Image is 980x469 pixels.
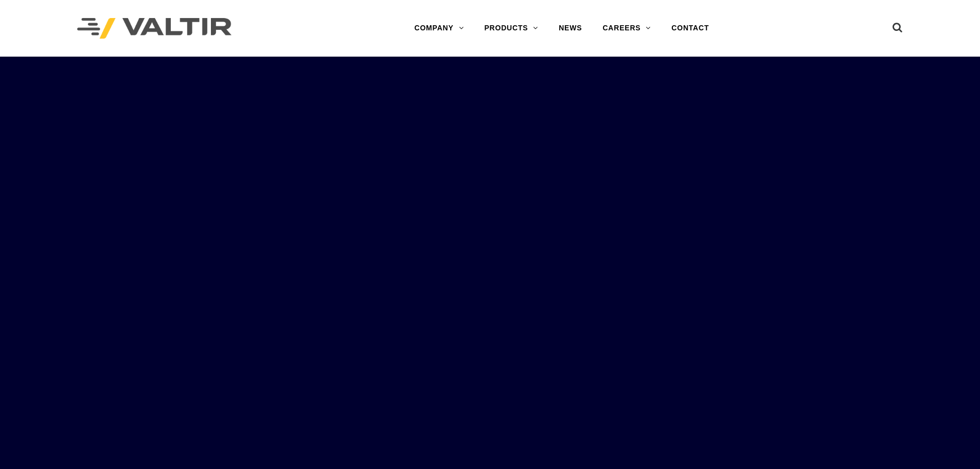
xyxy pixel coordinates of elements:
a: NEWS [548,18,592,39]
a: PRODUCTS [474,18,548,39]
a: CONTACT [661,18,719,39]
img: Valtir [77,18,231,39]
a: COMPANY [404,18,474,39]
a: CAREERS [592,18,661,39]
